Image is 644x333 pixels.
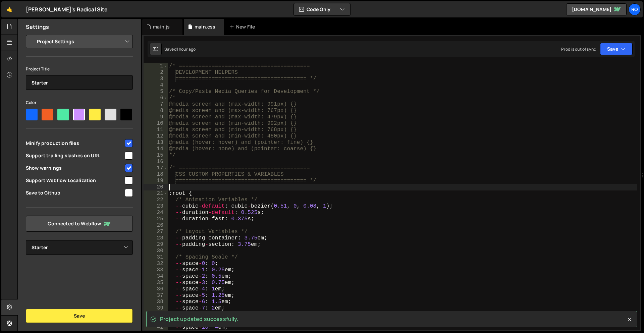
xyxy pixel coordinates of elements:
a: 🤙 [1,1,18,17]
div: 42 [144,324,168,331]
div: 24 [144,210,168,216]
div: 36 [144,286,168,292]
div: 6 [144,95,168,101]
div: 26 [144,222,168,229]
div: 40 [144,312,168,318]
div: 27 [144,229,168,235]
span: Project updated successfully. [160,315,239,323]
div: 41 [144,318,168,324]
div: 38 [144,299,168,305]
div: 32 [144,261,168,267]
div: 18 [144,171,168,178]
div: 30 [144,248,168,254]
span: Minify production files [26,140,124,147]
div: 39 [144,305,168,312]
span: Show warnings [26,165,124,171]
div: New File [229,23,258,30]
div: 29 [144,241,168,248]
div: 14 [144,146,168,152]
div: 20 [144,184,168,190]
div: 10 [144,120,168,127]
button: Save [26,309,133,323]
input: Project name [26,75,133,90]
div: 16 [144,159,168,165]
div: 1 [144,63,168,69]
div: 33 [144,267,168,273]
div: main.js [153,23,170,30]
div: 1 hour ago [176,46,196,52]
div: 8 [144,108,168,114]
div: Saved [164,46,196,52]
a: Connected to Webflow [26,216,133,232]
label: Project Title [26,66,50,72]
button: Code Only [294,3,350,15]
div: 22 [144,197,168,203]
div: main.css [195,23,215,30]
div: 13 [144,140,168,146]
div: [PERSON_NAME]'s Radical Site [26,5,108,13]
div: 28 [144,235,168,241]
div: 34 [144,273,168,280]
div: 7 [144,101,168,108]
div: 11 [144,127,168,133]
span: Support Webflow Localization [26,177,124,184]
div: 15 [144,152,168,159]
h2: Settings [26,23,49,31]
div: 23 [144,203,168,210]
div: 35 [144,280,168,286]
div: 4 [144,82,168,89]
div: 37 [144,292,168,299]
div: Prod is out of sync [561,46,596,52]
div: 9 [144,114,168,120]
div: 17 [144,165,168,171]
span: Save to Github [26,189,124,196]
div: 31 [144,254,168,261]
div: 12 [144,133,168,140]
div: 19 [144,178,168,184]
label: Color [26,99,37,106]
button: Save [600,43,633,55]
div: 2 [144,69,168,76]
a: [DOMAIN_NAME] [566,3,627,15]
span: Support trailing slashes on URL [26,152,124,159]
div: 3 [144,76,168,82]
div: 5 [144,89,168,95]
a: Ro [629,3,641,15]
div: 25 [144,216,168,222]
div: 21 [144,190,168,197]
